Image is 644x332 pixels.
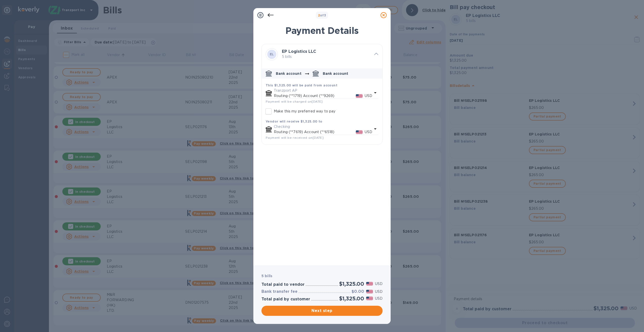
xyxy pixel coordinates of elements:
[282,54,370,59] p: 5 bills
[261,297,310,302] h3: Total paid by customer
[276,71,302,76] p: Bank account
[323,71,348,76] p: Bank account
[261,306,383,316] button: Next step
[365,129,372,135] p: USD
[375,296,383,301] p: USD
[318,13,320,17] span: 2
[375,289,383,294] p: USD
[356,94,363,98] img: USD
[282,49,316,54] b: EP Logistics LLC
[356,130,363,134] img: USD
[266,83,337,87] b: This $1,325.00 will be paid from account
[366,282,373,286] img: USD
[274,124,372,129] p: Checking
[265,308,379,314] span: Next step
[266,120,323,123] b: Vendor will receive $1,325.00 to
[262,44,382,64] div: ELEP Logistics LLC 5 bills
[318,13,326,17] b: of 3
[352,289,364,294] h3: $0.00
[261,274,272,278] b: 5 bills
[261,282,305,287] h3: Total paid to vendor
[266,100,323,103] span: Payment will be charged on [DATE]
[266,136,324,139] span: Payment will be received on [DATE]
[270,52,274,56] b: EL
[262,66,382,144] div: default-method
[365,93,372,99] p: USD
[261,289,298,294] h3: Bank transfer fee
[274,109,335,114] p: Make this my preferred way to pay
[366,297,373,300] img: USD
[339,295,364,302] h2: $1,325.00
[274,129,356,135] p: Routing (**7619) Account (**6518)
[339,281,364,287] h2: $1,325.00
[366,290,373,293] img: USD
[261,25,383,36] h1: Payment Details
[274,93,356,99] p: Routing (**1719) Account (**9269)
[375,281,383,287] p: USD
[274,88,372,93] p: Tranzport AP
